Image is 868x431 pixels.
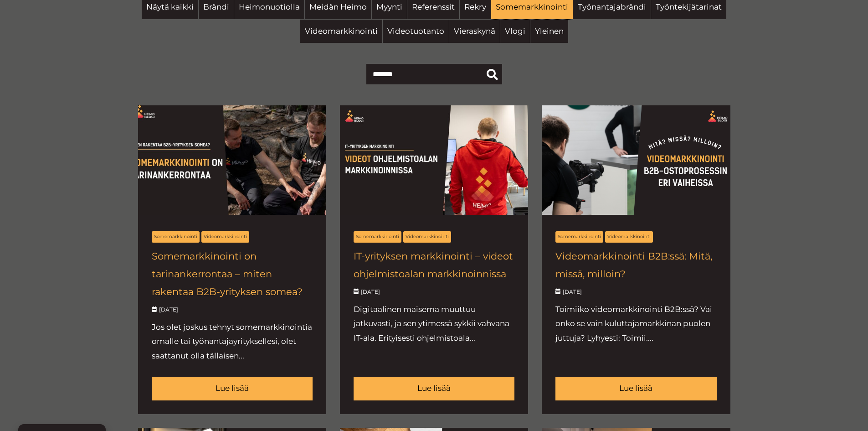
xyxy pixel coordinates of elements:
a: Videomarkkinointi [300,20,382,43]
a: Vlogi [500,20,530,43]
span: Vieraskynä [454,24,495,39]
span: Yleinen [535,24,564,39]
span: Videotuotanto [387,24,444,39]
a: Vieraskynä [449,20,500,43]
a: Videotuotanto [383,20,449,43]
a: Yleinen [530,20,568,43]
span: Vlogi [505,24,525,39]
span: Videomarkkinointi [305,24,378,39]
